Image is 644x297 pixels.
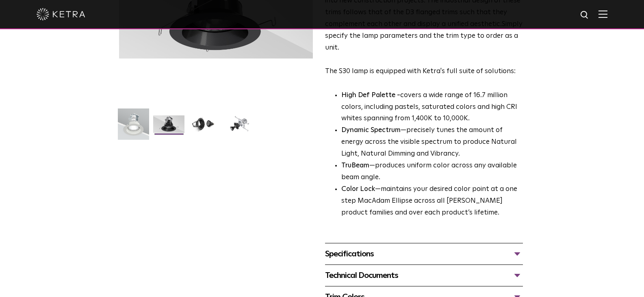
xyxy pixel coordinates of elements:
img: search icon [580,10,590,20]
li: —produces uniform color across any available beam angle. [341,160,523,184]
p: covers a wide range of 16.7 million colors, including pastels, saturated colors and high CRI whit... [341,90,523,125]
strong: High Def Palette - [341,92,400,99]
strong: Dynamic Spectrum [341,127,401,134]
li: —precisely tunes the amount of energy across the visible spectrum to produce Natural Light, Natur... [341,125,523,160]
img: S30-DownlightTrim-2021-Web-Square [118,108,149,146]
img: ketra-logo-2019-white [37,8,85,20]
div: Specifications [325,247,523,260]
strong: TruBeam [341,162,369,169]
span: Simply specify the lamp parameters and the trim type to order as a unit.​ [325,21,523,51]
div: Technical Documents [325,269,523,282]
img: Hamburger%20Nav.svg [598,10,607,18]
img: S30 Halo Downlight_Exploded_Black [224,115,255,139]
img: S30 Halo Downlight_Hero_Black_Gradient [153,115,184,139]
strong: Color Lock [341,186,375,193]
li: —maintains your desired color point at a one step MacAdam Ellipse across all [PERSON_NAME] produc... [341,184,523,219]
img: S30 Halo Downlight_Table Top_Black [189,115,220,139]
